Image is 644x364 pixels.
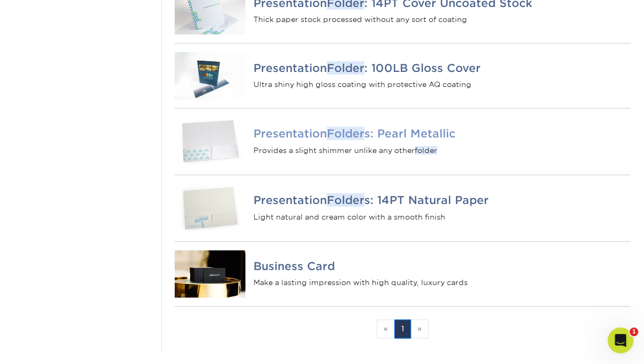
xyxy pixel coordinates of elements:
[175,242,631,306] a: Business Card Business Card Make a lasting impression with high quality, luxury cards
[327,61,364,74] em: Folder
[327,127,364,140] em: Folder
[415,145,437,154] em: folder
[253,194,631,207] h4: Presentation s: 14PT Natural Paper
[630,327,638,336] span: 1
[175,117,245,166] img: Presentation Folders: Pearl Metallic
[253,61,631,74] h4: Presentation : 100LB Gloss Cover
[175,52,245,99] img: Presentation Folder: 100LB Gloss Cover
[253,211,631,222] p: Light natural and cream color with a smooth finish
[175,184,245,232] img: Presentation Folders: 14PT Natural Paper
[253,127,631,140] h4: Presentation s: Pearl Metallic
[253,14,631,25] p: Thick paper stock processed without any sort of coating
[3,331,91,360] iframe: Google Customer Reviews
[175,250,245,297] img: Business Card
[394,319,411,338] a: 1
[175,108,631,174] a: Presentation Folders: Pearl Metallic PresentationFolders: Pearl Metallic Provides a slight shimme...
[253,259,631,272] h4: Business Card
[253,144,631,155] p: Provides a slight shimmer unlike any other
[253,277,631,288] p: Make a lasting impression with high quality, luxury cards
[175,43,631,108] a: Presentation Folder: 100LB Gloss Cover PresentationFolder: 100LB Gloss Cover Ultra shiny high glo...
[175,175,631,241] a: Presentation Folders: 14PT Natural Paper PresentationFolders: 14PT Natural Paper Light natural an...
[327,193,364,207] em: Folder
[608,327,633,353] iframe: Intercom live chat
[253,79,631,90] p: Ultra shiny high gloss coating with protective AQ coating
